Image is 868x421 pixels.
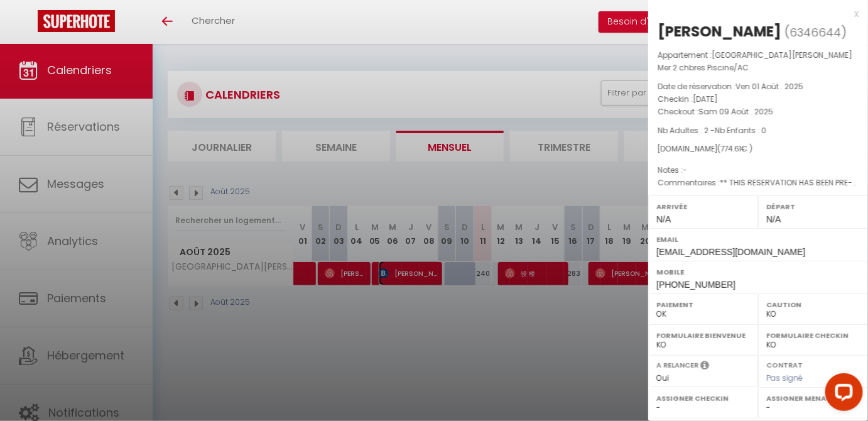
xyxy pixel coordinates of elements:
div: [DOMAIN_NAME] [658,143,859,155]
p: Commentaires : [658,177,859,189]
span: [DATE] [693,94,718,104]
span: [GEOGRAPHIC_DATA][PERSON_NAME] Mer 2 chbres Piscine/AC [658,50,852,73]
span: [PHONE_NUMBER] [656,280,735,290]
span: Ven 01 Août . 2025 [735,81,803,92]
div: [PERSON_NAME] [658,21,781,41]
span: Sam 09 Août . 2025 [698,106,773,117]
label: Mobile [656,266,860,278]
span: - [683,165,687,175]
span: ( € ) [717,143,752,154]
span: Nb Adultes : 2 - [658,125,766,136]
span: Pas signé [766,373,803,383]
label: Arrivée [656,200,750,213]
iframe: LiveChat chat widget [815,368,868,421]
label: Email [656,233,860,246]
span: ( ) [784,23,847,41]
span: Nb Enfants : 0 [715,125,766,136]
i: Sélectionner OUI si vous souhaiter envoyer les séquences de messages post-checkout [700,360,709,374]
label: Caution [766,298,860,311]
label: Départ [766,200,860,213]
p: Checkin : [658,93,859,106]
div: x [648,6,859,21]
p: Checkout : [658,106,859,118]
label: A relancer [656,360,698,371]
label: Assigner Menage [766,392,860,405]
span: 774.61 [720,143,741,154]
span: 6346644 [789,25,841,40]
span: N/A [766,214,781,224]
label: Formulaire Checkin [766,329,860,342]
span: N/A [656,214,671,224]
label: Paiement [656,298,750,311]
label: Assigner Checkin [656,392,750,405]
label: Contrat [766,360,803,368]
span: [EMAIL_ADDRESS][DOMAIN_NAME] [656,247,805,257]
p: Notes : [658,164,859,177]
label: Formulaire Bienvenue [656,329,750,342]
p: Appartement : [658,49,859,74]
p: Date de réservation : [658,80,859,93]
